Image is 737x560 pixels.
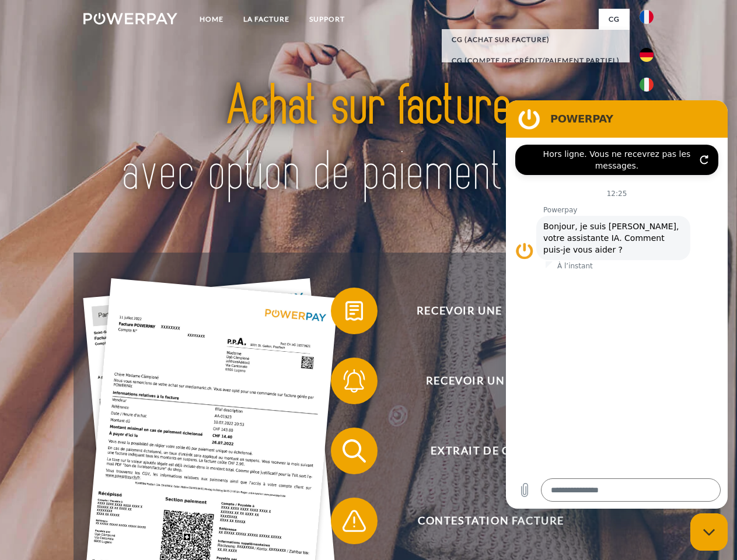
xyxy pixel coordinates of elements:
button: Recevoir un rappel? [331,358,634,404]
a: Support [299,9,355,30]
img: qb_warning.svg [340,506,369,535]
span: Recevoir une facture ? [348,288,634,334]
button: Recevoir une facture ? [331,288,634,334]
iframe: Fenêtre de messagerie [506,100,728,509]
span: Recevoir un rappel? [348,358,634,404]
img: fr [640,10,654,24]
a: CG (achat sur facture) [442,29,630,50]
a: CG [599,9,630,30]
img: qb_search.svg [340,436,369,466]
iframe: Bouton de lancement de la fenêtre de messagerie, conversation en cours [690,513,728,551]
img: title-powerpay_fr.svg [111,56,626,223]
span: Extrait de compte [348,428,634,474]
img: qb_bell.svg [340,366,369,395]
img: it [640,78,654,92]
button: Extrait de compte [331,428,634,474]
img: qb_bill.svg [340,296,369,325]
img: de [640,48,654,62]
span: Contestation Facture [348,498,634,544]
a: CG (Compte de crédit/paiement partiel) [442,50,630,71]
button: Contestation Facture [331,498,634,544]
a: LA FACTURE [233,9,299,30]
img: logo-powerpay-white.svg [83,13,177,24]
a: Home [190,9,233,30]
